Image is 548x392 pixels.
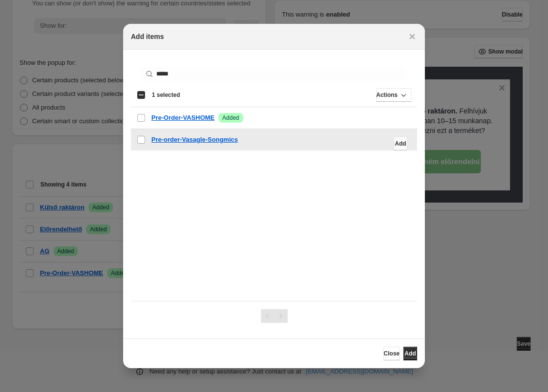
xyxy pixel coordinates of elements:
[261,309,288,323] nav: Pagination
[384,350,400,357] span: Close
[151,135,238,145] a: Pre-order-Vasagle-Songmics
[394,137,407,150] button: Add
[405,30,419,43] button: Close
[152,91,180,99] span: 1 selected
[384,347,400,360] button: Close
[376,88,411,102] button: Actions
[222,114,239,122] span: Added
[151,113,215,123] a: Pre-Order-VASHOME
[376,91,398,99] span: Actions
[131,32,164,41] h2: Add items
[403,347,417,360] button: Add
[395,140,406,148] span: Add
[404,350,416,357] span: Add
